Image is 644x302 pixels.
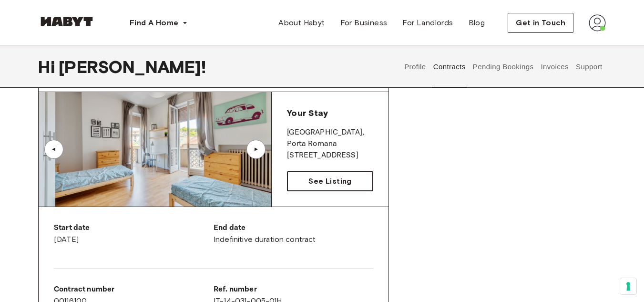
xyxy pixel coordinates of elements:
[287,108,327,118] span: Your Stay
[214,222,373,234] p: End date
[59,57,206,77] span: [PERSON_NAME] !
[340,17,388,29] span: For Business
[271,13,332,32] a: About Habyt
[508,13,573,33] button: Get in Touch
[589,14,606,31] img: avatar
[403,46,428,88] button: Profile
[401,46,606,88] div: user profile tabs
[287,150,373,161] p: [STREET_ADDRESS]
[432,46,467,88] button: Contracts
[38,17,95,26] img: Habyt
[54,222,214,234] p: Start date
[308,176,351,187] span: See Listing
[402,17,453,29] span: For Landlords
[214,222,373,245] div: Indefinitive duration contract
[469,17,485,29] span: Blog
[471,46,535,88] button: Pending Bookings
[39,92,271,207] img: Image of the room
[287,127,373,150] p: [GEOGRAPHIC_DATA] , Porta Romana
[214,284,373,295] p: Ref. number
[574,46,603,88] button: Support
[333,13,395,32] a: For Business
[122,13,195,32] button: Find A Home
[620,278,636,294] button: Your consent preferences for tracking technologies
[54,284,214,295] p: Contract number
[38,57,59,77] span: Hi
[287,171,373,191] a: See Listing
[54,222,214,245] div: [DATE]
[540,46,570,88] button: Invoices
[278,17,325,29] span: About Habyt
[395,13,460,32] a: For Landlords
[516,17,565,29] span: Get in Touch
[130,17,178,29] span: Find A Home
[461,13,493,32] a: Blog
[251,146,261,152] div: ▲
[49,146,59,152] div: ▲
